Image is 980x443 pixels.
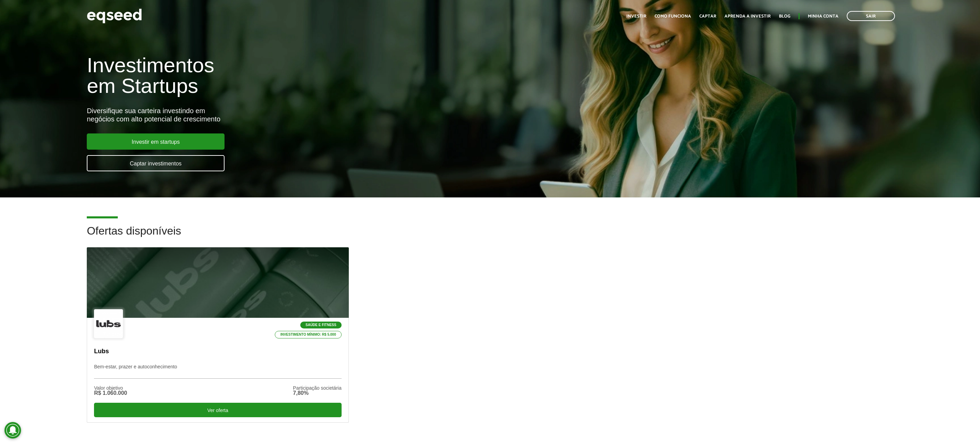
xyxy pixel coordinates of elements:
[94,403,342,417] div: Ver oferta
[94,348,342,355] p: Lubs
[300,322,341,328] p: Saúde e Fitness
[87,7,142,25] img: EqSeed
[626,14,646,19] a: Investir
[293,390,342,396] div: 7,80%
[94,386,127,390] div: Valor objetivo
[94,390,127,396] div: R$ 1.060.000
[87,55,566,96] h1: Investimentos em Startups
[87,155,225,171] a: Captar investimentos
[699,14,716,19] a: Captar
[847,11,895,21] a: Sair
[779,14,790,19] a: Blog
[87,107,566,123] div: Diversifique sua carteira investindo em negócios com alto potencial de crescimento
[293,386,342,390] div: Participação societária
[87,247,349,422] a: Saúde e Fitness Investimento mínimo: R$ 5.000 Lubs Bem-estar, prazer e autoconhecimento Valor obj...
[94,364,342,379] p: Bem-estar, prazer e autoconhecimento
[87,133,225,150] a: Investir em startups
[655,14,691,19] a: Como funciona
[808,14,838,19] a: Minha conta
[724,14,771,19] a: Aprenda a investir
[275,331,342,338] p: Investimento mínimo: R$ 5.000
[87,225,893,247] h2: Ofertas disponíveis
